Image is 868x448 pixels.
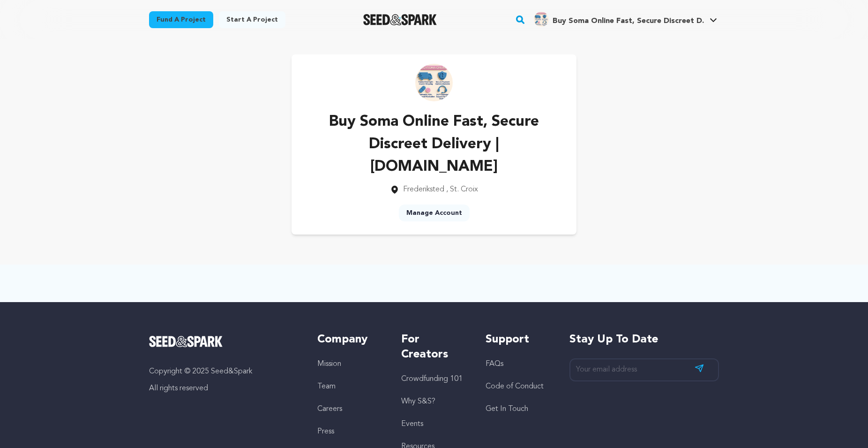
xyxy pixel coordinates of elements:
span: Buy Soma Online Fast, Secure Discreet D.'s Profile [532,10,719,30]
h5: Stay up to date [569,332,719,347]
p: Buy Soma Online Fast, Secure Discreet Delivery | [DOMAIN_NAME] [307,111,561,178]
p: Copyright © 2025 Seed&Spark [149,366,299,377]
a: Buy Soma Online Fast, Secure Discreet D.'s Profile [532,10,719,27]
a: Seed&Spark Homepage [149,336,299,347]
a: Why S&S? [401,398,435,405]
img: Seed&Spark Logo [149,336,223,347]
h5: For Creators [401,332,466,362]
span: Frederiksted [403,186,444,193]
img: 02912bf13efd40f3.png [534,12,549,27]
a: Seed&Spark Homepage [363,14,437,25]
a: Code of Conduct [486,383,544,390]
div: Buy Soma Online Fast, Secure Discreet D.'s Profile [534,12,704,27]
a: Mission [317,360,341,368]
a: Careers [317,405,342,413]
a: Crowdfunding 101 [401,375,463,383]
input: Your email address [569,358,719,381]
a: Manage Account [399,205,470,221]
a: Events [401,420,423,428]
span: Buy Soma Online Fast, Secure Discreet D. [553,17,704,25]
h5: Company [317,332,382,347]
a: FAQs [486,360,503,368]
img: https://seedandspark-static.s3.us-east-2.amazonaws.com/images/User/002/309/845/medium/02912bf13ef... [415,64,453,101]
a: Get In Touch [486,405,528,413]
a: Start a project [219,11,285,28]
a: Team [317,383,336,390]
span: , St. Croix [446,186,478,193]
a: Press [317,428,334,435]
h5: Support [486,332,551,347]
p: All rights reserved [149,383,299,394]
a: Fund a project [149,11,213,28]
img: Seed&Spark Logo Dark Mode [363,14,437,25]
